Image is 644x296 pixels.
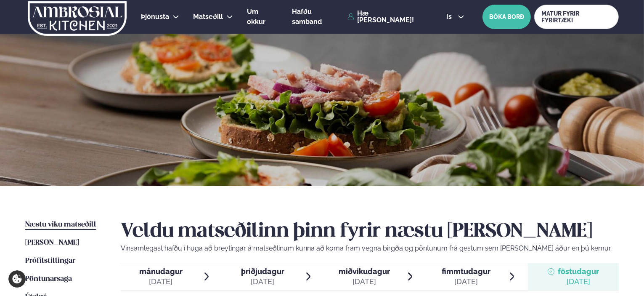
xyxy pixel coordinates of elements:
div: [DATE] [139,277,183,287]
span: mánudagur [139,267,183,276]
span: þriðjudagur [241,267,284,276]
button: is [440,13,471,20]
a: MATUR FYRIR FYRIRTÆKI [534,5,619,29]
a: Hæ [PERSON_NAME]! [347,10,427,24]
a: Prófílstillingar [25,256,75,266]
img: logo [27,1,127,36]
span: Prófílstillingar [25,257,75,264]
a: Næstu viku matseðill [25,220,96,230]
span: fimmtudagur [442,267,490,276]
a: [PERSON_NAME] [25,238,79,248]
span: Pöntunarsaga [25,275,72,283]
a: Pöntunarsaga [25,274,72,284]
p: Vinsamlegast hafðu í huga að breytingar á matseðlinum kunna að koma fram vegna birgða og pöntunum... [121,243,619,253]
button: BÓKA BORÐ [482,5,531,29]
span: [PERSON_NAME] [25,239,79,246]
a: Þjónusta [141,12,169,22]
span: is [446,13,454,20]
a: Um okkur [247,7,278,27]
span: Um okkur [247,8,265,26]
div: [DATE] [241,277,284,287]
h2: Veldu matseðilinn þinn fyrir næstu [PERSON_NAME] [121,220,619,243]
span: Hafðu samband [292,8,322,26]
span: föstudagur [558,267,599,276]
div: [DATE] [558,277,599,287]
a: Matseðill [193,12,223,22]
div: [DATE] [442,277,490,287]
a: Cookie settings [8,270,26,288]
span: Matseðill [193,13,223,21]
span: Þjónusta [141,13,169,21]
a: Hafðu samband [292,7,343,27]
span: miðvikudagur [339,267,390,276]
div: [DATE] [339,277,390,287]
span: Næstu viku matseðill [25,221,96,228]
